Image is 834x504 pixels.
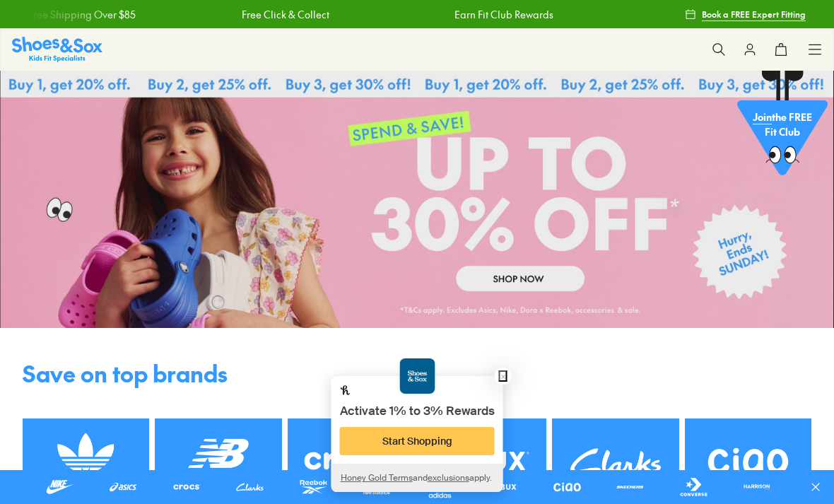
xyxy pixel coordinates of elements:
[737,70,828,183] a: Jointhe FREE Fit Club
[28,7,136,22] a: Free Shipping Over $85
[288,418,414,503] img: SNS_WEBASSETS_1280x984__Brand_6_32476e78-ec93-4883-851d-7486025e12b2.png
[685,418,811,503] img: SNS_WEBASSETS_1280x984__Brand_11_42afe9cd-2f1f-4080-b932-0c5a1492f76f.png
[241,7,329,22] a: Free Click & Collect
[23,418,149,503] img: SNS_WEBASSETS_1280x984__Brand_7_4d3d8e03-a91f-4015-a35e-fabdd5f06b27.png
[552,418,679,503] img: SNS_WEBASSETS_1280x984__Brand_10_3912ae85-fb3d-449b-b156-b817166d013b.png
[155,418,281,503] img: SNS_WEBASSETS_1280x984__Brand_8_072687a1-6812-4536-84da-40bdad0e27d7.png
[12,37,102,61] a: Shoes & Sox
[753,110,772,124] span: Join
[737,98,828,151] p: the FREE Fit Club
[454,7,553,22] a: Earn Fit Club Rewards
[12,37,102,61] img: SNS_Logo_Responsive.svg
[702,8,806,20] span: Book a FREE Expert Fitting
[685,1,806,27] a: Book a FREE Expert Fitting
